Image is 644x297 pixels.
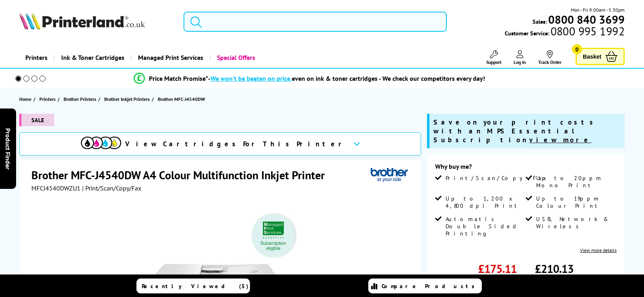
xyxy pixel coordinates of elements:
span: Price Match Promise* [149,74,208,82]
span: Mon - Fri 9:00am - 5:30pm [571,6,625,14]
span: Product Finder [4,128,12,169]
img: Printerland Logo [19,12,145,30]
span: Customer Service: [505,27,625,37]
span: 0800 995 1992 [549,27,625,35]
a: Brother Inkjet Printers [104,95,152,103]
span: Support [486,59,502,65]
span: Log In [514,59,526,65]
a: Track Order [538,50,561,65]
span: Compare Products [382,283,479,290]
a: Home [19,95,33,103]
a: Printerland Logo [19,12,173,31]
span: Up to 19ppm Colour Print [536,195,615,209]
span: Printers [39,95,56,103]
a: Printers [19,47,54,68]
span: 0 [572,44,582,54]
span: We won’t be beaten on price, [211,74,292,82]
a: Basket 0 [576,48,625,65]
span: £175.11 [478,261,517,276]
a: Brother Printers [64,95,98,103]
span: £210.13 [535,261,574,276]
b: 0800 840 3699 [548,12,625,27]
li: modal_Promise [4,72,615,86]
span: Brother Printers [64,95,96,103]
span: | Print/Scan/Copy/Fax [82,184,141,192]
span: Recently Viewed (5) [142,283,249,290]
span: Print/Scan/Copy/Fax [446,174,549,182]
span: USB, Network & Wireless [536,215,615,230]
img: Brother [371,168,408,182]
span: Brother MFC-J4540DW [158,95,205,103]
span: Automatic Double Sided Printing [446,215,524,237]
span: MFCJ4540DWZU1 [31,184,80,192]
a: 0800 840 3699 [547,16,625,23]
span: Basket [583,51,601,62]
span: Up to 1,200 x 4,800 dpi Print [446,195,524,209]
a: Printers [39,95,58,103]
a: Brother MFC-J4540DW [158,95,207,103]
span: Brother Inkjet Printers [104,95,150,103]
span: Up to 20ppm Mono Print [536,174,615,189]
span: Home [19,95,31,103]
a: Compare Products [368,279,482,293]
div: - even on ink & toner cartridges - We check our competitors every day! [208,74,485,82]
u: view more [529,135,592,144]
a: Ink & Toner Cartridges [54,47,130,68]
span: Sales: [533,18,547,25]
a: Recently Viewed (5) [136,279,250,293]
a: Support [486,50,502,65]
span: View Cartridges For This Printer [125,139,347,148]
span: SALE [19,114,54,126]
a: Log In [514,50,526,65]
h1: Brother MFC-J4540DW A4 Colour Multifunction Inkjet Printer [31,168,333,182]
div: Why buy me? [435,162,617,174]
span: Ink & Toner Cartridges [61,47,124,68]
a: Special Offers [209,47,261,68]
a: Managed Print Services [130,47,209,68]
img: View Cartridges [81,137,121,149]
span: Save on your print costs with an MPS Essential Subscription [433,118,597,144]
a: View more details [580,247,617,253]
